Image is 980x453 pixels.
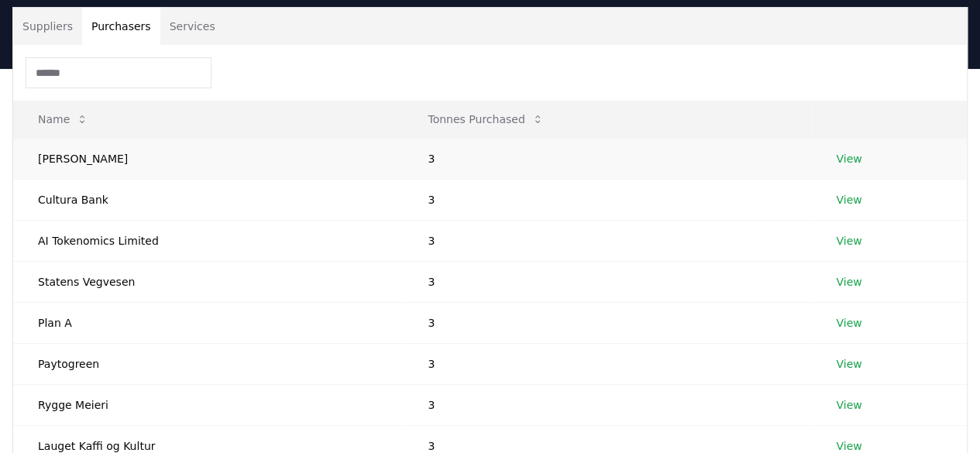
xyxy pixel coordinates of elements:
[160,8,225,45] button: Services
[13,261,403,302] td: Statens Vegvesen
[836,315,861,331] a: View
[836,356,861,372] a: View
[836,274,861,290] a: View
[403,179,811,220] td: 3
[836,192,861,208] a: View
[13,179,403,220] td: Cultura Bank
[403,138,811,179] td: 3
[403,384,811,425] td: 3
[13,8,82,45] button: Suppliers
[13,138,403,179] td: [PERSON_NAME]
[403,302,811,343] td: 3
[13,302,403,343] td: Plan A
[403,343,811,384] td: 3
[13,220,403,261] td: AI Tokenomics Limited
[836,397,861,413] a: View
[13,384,403,425] td: Rygge Meieri
[403,261,811,302] td: 3
[26,104,101,135] button: Name
[836,233,861,249] a: View
[415,104,555,135] button: Tonnes Purchased
[836,151,861,166] a: View
[13,343,403,384] td: Paytogreen
[403,220,811,261] td: 3
[82,8,160,45] button: Purchasers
